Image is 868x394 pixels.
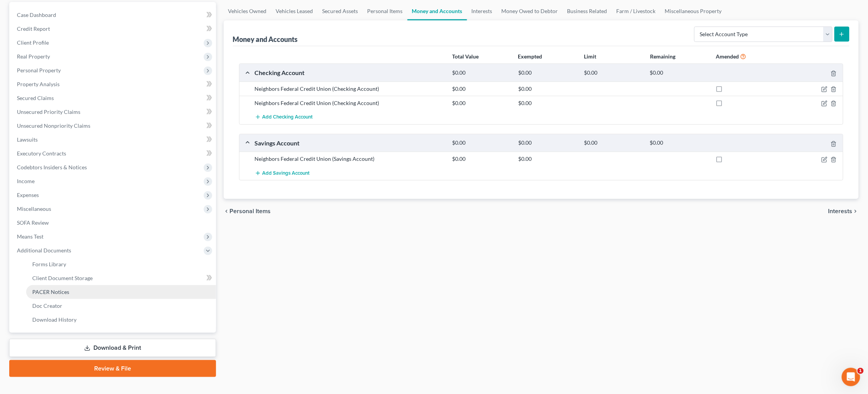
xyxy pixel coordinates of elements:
[11,77,216,91] a: Property Analysis
[17,247,71,254] span: Additional Documents
[580,69,646,77] div: $0.00
[263,114,313,120] span: Add Checking Account
[17,150,66,157] span: Executory Contracts
[224,208,271,214] button: chevron_left Personal Items
[17,219,49,226] span: SOFA Review
[255,166,310,180] button: Add Savings Account
[563,2,612,20] a: Business Related
[514,85,580,93] div: $0.00
[650,53,675,60] strong: Remaining
[251,99,449,107] div: Neighbors Federal Credit Union (Checking Account)
[853,208,859,214] i: chevron_right
[514,155,580,163] div: $0.00
[449,155,514,163] div: $0.00
[9,339,216,357] a: Download & Print
[17,136,38,143] span: Lawsuits
[271,2,318,20] a: Vehicles Leased
[449,69,514,77] div: $0.00
[224,208,230,214] i: chevron_left
[263,170,310,176] span: Add Savings Account
[32,275,93,281] span: Client Document Storage
[32,289,69,295] span: PACER Notices
[858,368,864,374] span: 1
[32,302,62,309] span: Doc Creator
[17,164,87,170] span: Codebtors Insiders & Notices
[17,192,39,198] span: Expenses
[230,208,271,214] span: Personal Items
[9,360,216,377] a: Review & File
[17,53,50,60] span: Real Property
[467,2,497,20] a: Interests
[233,35,298,44] div: Money and Accounts
[828,208,859,214] button: Interests chevron_right
[26,257,216,271] a: Forms Library
[26,299,216,313] a: Doc Creator
[11,119,216,133] a: Unsecured Nonpriority Claims
[11,22,216,36] a: Credit Report
[842,368,860,386] iframe: Intercom live chat
[32,261,66,267] span: Forms Library
[407,2,467,20] a: Money and Accounts
[26,271,216,285] a: Client Document Storage
[514,99,580,107] div: $0.00
[11,91,216,105] a: Secured Claims
[716,53,739,60] strong: Amended
[17,81,60,87] span: Property Analysis
[11,133,216,147] a: Lawsuits
[17,12,56,18] span: Case Dashboard
[17,205,51,212] span: Miscellaneous
[251,85,449,93] div: Neighbors Federal Credit Union (Checking Account)
[251,155,449,163] div: Neighbors Federal Credit Union (Savings Account)
[660,2,727,20] a: Miscellaneous Property
[514,139,580,147] div: $0.00
[363,2,407,20] a: Personal Items
[32,316,76,323] span: Download History
[452,53,479,60] strong: Total Value
[318,2,363,20] a: Secured Assets
[17,95,54,101] span: Secured Claims
[17,178,35,184] span: Income
[497,2,563,20] a: Money Owed to Debtor
[17,25,50,32] span: Credit Report
[11,105,216,119] a: Unsecured Priority Claims
[17,233,43,240] span: Means Test
[584,53,597,60] strong: Limit
[449,139,514,147] div: $0.00
[518,53,542,60] strong: Exempted
[646,69,712,77] div: $0.00
[11,147,216,160] a: Executory Contracts
[224,2,271,20] a: Vehicles Owned
[514,69,580,77] div: $0.00
[580,139,646,147] div: $0.00
[17,122,90,129] span: Unsecured Nonpriority Claims
[17,39,49,46] span: Client Profile
[612,2,660,20] a: Farm / Livestock
[17,67,61,73] span: Personal Property
[449,85,514,93] div: $0.00
[449,99,514,107] div: $0.00
[828,208,853,214] span: Interests
[255,110,313,124] button: Add Checking Account
[646,139,712,147] div: $0.00
[251,139,449,147] div: Savings Account
[251,68,449,77] div: Checking Account
[17,109,80,115] span: Unsecured Priority Claims
[26,313,216,327] a: Download History
[11,8,216,22] a: Case Dashboard
[11,216,216,230] a: SOFA Review
[26,285,216,299] a: PACER Notices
